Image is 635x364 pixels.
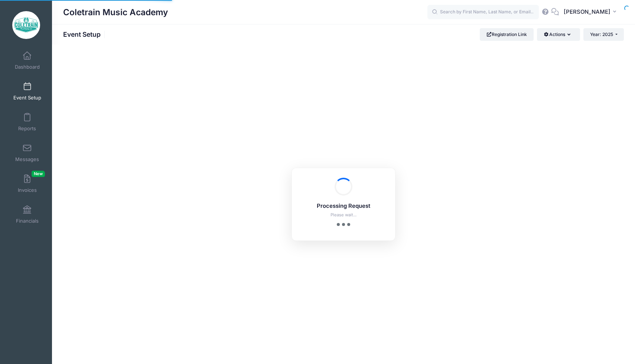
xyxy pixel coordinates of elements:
h1: Event Setup [63,30,107,38]
span: Invoices [18,187,37,193]
span: Dashboard [15,64,40,70]
a: Reports [10,109,45,135]
img: Coletrain Music Academy [12,11,40,39]
a: Messages [10,140,45,166]
button: Actions [537,28,580,41]
input: Search by First Name, Last Name, or Email... [427,5,539,20]
h1: Coletrain Music Academy [63,4,168,21]
a: Dashboard [10,47,45,73]
span: New [32,171,45,177]
span: Financials [16,218,39,224]
h5: Processing Request [302,203,385,210]
span: Messages [15,156,39,163]
a: Financials [10,201,45,227]
a: Registration Link [480,28,534,41]
span: Year: 2025 [590,32,613,37]
span: Event Setup [13,95,41,101]
a: Event Setup [10,78,45,104]
span: [PERSON_NAME] [564,8,610,16]
span: Reports [18,125,36,132]
button: [PERSON_NAME] [559,4,624,21]
p: Please wait... [302,212,385,218]
button: Year: 2025 [583,28,624,41]
a: InvoicesNew [10,171,45,197]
